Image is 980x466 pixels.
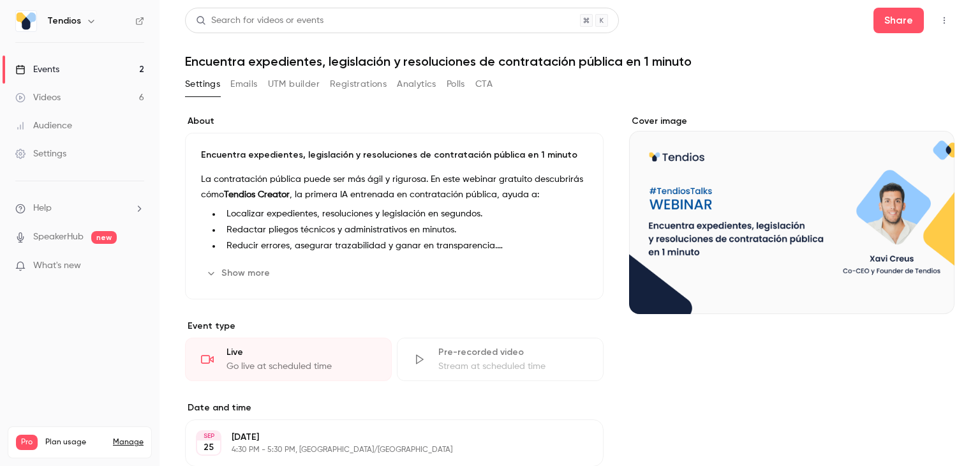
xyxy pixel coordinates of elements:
p: 4:30 PM - 5:30 PM, [GEOGRAPHIC_DATA]/[GEOGRAPHIC_DATA] [232,445,536,455]
button: Settings [185,74,220,94]
strong: Tendios Creator [224,190,290,199]
span: What's new [33,259,81,273]
div: Pre-recorded video [438,346,588,359]
button: Emails [230,74,257,94]
label: Date and time [185,402,604,414]
span: Help [33,202,52,215]
a: SpeakerHub [33,230,84,244]
div: Go live at scheduled time [226,360,376,373]
div: Videos [15,91,61,104]
div: Audience [15,119,72,132]
div: SEP [197,432,220,440]
li: Reducir errores, asegurar trazabilidad y ganar en transparencia. [221,239,588,253]
span: new [91,231,117,244]
img: Tendios [16,11,36,31]
li: Localizar expedientes, resoluciones y legislación en segundos. [221,207,588,221]
li: help-dropdown-opener [15,202,144,215]
div: Settings [15,147,66,160]
p: Encuentra expedientes, legislación y resoluciones de contratación pública en 1 minuto [201,149,588,162]
button: CTA [475,74,493,94]
iframe: Noticeable Trigger [129,260,144,272]
div: Pre-recorded videoStream at scheduled time [397,338,604,381]
div: Stream at scheduled time [438,360,588,373]
button: Registrations [330,74,387,94]
div: Search for videos or events [196,14,323,27]
div: LiveGo live at scheduled time [185,338,392,381]
section: Cover image [629,115,954,314]
button: Share [873,8,924,33]
button: Analytics [397,74,436,94]
p: [DATE] [232,431,536,444]
p: 25 [204,441,214,454]
label: Cover image [629,115,954,128]
span: Plan usage [45,437,105,447]
button: Show more [201,263,278,283]
h1: Encuentra expedientes, legislación y resoluciones de contratación pública en 1 minuto [185,54,954,69]
a: Manage [113,437,144,447]
div: Events [15,63,59,76]
p: Event type [185,320,604,333]
h6: Tendios [47,15,81,27]
span: Pro [16,435,38,450]
label: About [185,115,604,128]
li: Redactar pliegos técnicos y administrativos en minutos. [221,223,588,237]
div: Live [226,346,376,359]
p: La contratación pública puede ser más ágil y rigurosa. En este webinar gratuito descubrirás cómo ... [201,172,588,202]
button: UTM builder [268,74,320,94]
button: Polls [447,74,465,94]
